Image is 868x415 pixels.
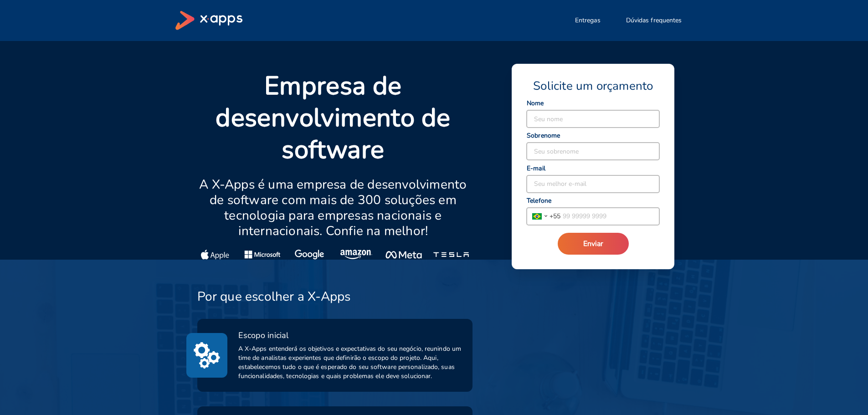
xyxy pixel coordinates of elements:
img: Tesla [433,250,469,260]
span: Enviar [583,239,603,249]
span: Escopo inicial [238,330,288,341]
p: Empresa de desenvolvimento de software [197,70,469,166]
p: A X-Apps é uma empresa de desenvolvimento de software com mais de 300 soluções em tecnologia para... [197,177,469,239]
img: Meta [385,250,421,260]
button: Enviar [558,233,629,255]
span: A X-Apps entenderá os objetivos e expectativas do seu negócio, reunindo um time de analistas expe... [238,344,462,381]
span: Solicite um orçamento [533,78,653,94]
button: Entregas [564,11,611,30]
input: Seu sobrenome [527,143,659,160]
img: Apple [201,250,229,260]
span: + 55 [550,211,560,221]
input: 99 99999 9999 [560,208,659,225]
img: Amazon [340,250,373,260]
input: Seu nome [527,110,659,128]
img: method1_initial_scope.svg [194,340,220,370]
img: Microsoft [244,250,280,260]
button: Dúvidas frequentes [615,11,693,30]
input: Seu melhor e-mail [527,175,659,193]
h3: Por que escolher a X-Apps [197,289,351,304]
span: Entregas [575,16,601,25]
span: Dúvidas frequentes [626,16,682,25]
img: Google [295,250,324,260]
